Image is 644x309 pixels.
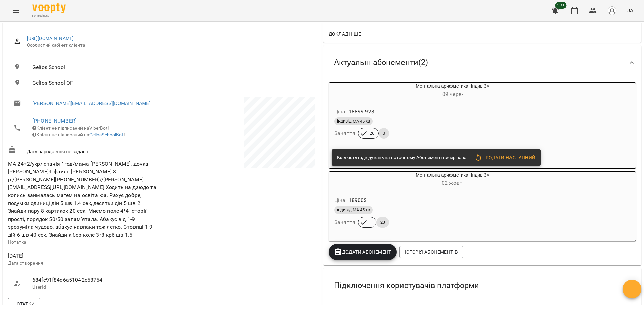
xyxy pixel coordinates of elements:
[8,161,156,238] span: МА 24+2/укр/Іспанія-1год/мама [PERSON_NAME], дочка [PERSON_NAME]-Пфайль [PERSON_NAME] 8 р./[PERSO...
[348,196,367,204] p: 18900 $
[334,118,373,124] span: індивід МА 45 хв
[32,79,310,87] span: Gelios School ОП
[7,144,162,157] div: Дату народження не задано
[323,45,641,80] div: Актуальні абонементи(2)
[329,172,361,188] div: Ментальна арифметика: Індив 3м
[366,219,376,225] span: 1
[334,218,355,227] h6: Заняття
[329,244,397,260] button: Додати Абонемент
[376,219,389,225] span: 23
[399,246,463,258] button: Історія абонементів
[361,172,544,188] div: Ментальна арифметика: Індив 3м
[8,3,24,19] button: Menu
[334,107,346,116] h6: Ціна
[555,2,567,9] span: 99+
[27,36,74,41] a: [URL][DOMAIN_NAME]
[27,42,310,49] span: Особистий кабінет клієнта
[89,132,124,137] a: GeliosSchoolBot
[442,180,464,186] span: 02 жовт -
[329,83,361,99] div: Ментальна арифметика: Індив 3м
[334,248,391,256] span: Додати Абонемент
[8,260,160,267] p: Дата створення
[334,129,355,138] h6: Заняття
[32,276,155,284] span: 684fc91f84d6a51042e53754
[405,248,458,256] span: Історія абонементів
[607,6,617,15] img: avatar_s.png
[32,132,125,137] span: Клієнт не підписаний на !
[334,57,428,68] span: Актуальні абонементи ( 2 )
[329,172,544,236] button: Ментальна арифметика: Індив 3м02 жовт- Ціна18900$індивід МА 45 хвЗаняття123
[472,151,538,164] button: Продати наступний
[626,7,633,14] span: UA
[474,153,535,162] span: Продати наступний
[361,83,544,99] div: Ментальна арифметика: Індив 3м
[8,239,160,246] p: Нотатка
[334,196,346,205] h6: Ціна
[366,130,378,136] span: 26
[32,63,310,71] span: Gelios School
[326,28,364,40] button: Докладніше
[32,14,66,18] span: For Business
[329,30,361,38] span: Докладніше
[32,284,155,291] p: UserId
[8,252,160,260] span: [DATE]
[323,268,641,303] div: Підключення користувачів платформи
[379,130,389,136] span: 0
[13,300,35,308] span: Нотатки
[337,151,466,164] div: Кількість відвідувань на поточному Абонементі вичерпана
[348,108,374,116] p: 18899.92 $
[32,125,109,131] span: Клієнт не підписаний на ViberBot!
[334,207,373,213] span: індивід МА 45 хв
[329,83,544,147] button: Ментальна арифметика: Індив 3м09 черв- Ціна18899.92$індивід МА 45 хвЗаняття260
[32,3,66,13] img: Voopty Logo
[442,91,463,97] span: 09 черв -
[624,4,636,17] button: UA
[32,118,77,124] a: [PHONE_NUMBER]
[334,280,479,291] span: Підключення користувачів платформи
[32,100,150,107] a: [PERSON_NAME][EMAIL_ADDRESS][DOMAIN_NAME]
